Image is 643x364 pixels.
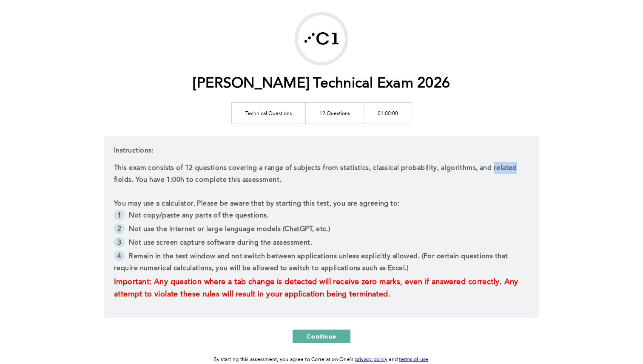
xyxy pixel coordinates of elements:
button: Continue [293,330,350,343]
a: privacy policy [355,357,388,362]
td: 01:00:00 [364,102,412,124]
p: You may use a calculator. Please be aware that by starting this test, you are agreeing to: [114,198,529,210]
span: Important: Any question where a tab change is detected will receive zero marks, even if answered ... [114,278,521,298]
p: This exam consists of 12 questions covering a range of subjects from statistics, classical probab... [114,162,529,186]
td: 12 Questions [305,102,364,124]
h1: [PERSON_NAME] Technical Exam 2026 [193,75,450,93]
span: Continue [307,332,336,340]
li: Remain in the test window and not switch between applications unless explicitly allowed. (For cer... [114,251,529,276]
td: Technical Questions [231,102,305,124]
a: terms of use [399,357,428,362]
div: Instructions: [104,136,539,318]
img: Marshall Wace [298,15,345,62]
li: Not copy/paste any parts of the questions. [114,210,529,223]
li: Not use the internet or large language models (ChatGPT, etc.) [114,223,529,237]
li: Not use screen capture software during the assessment. [114,237,529,251]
